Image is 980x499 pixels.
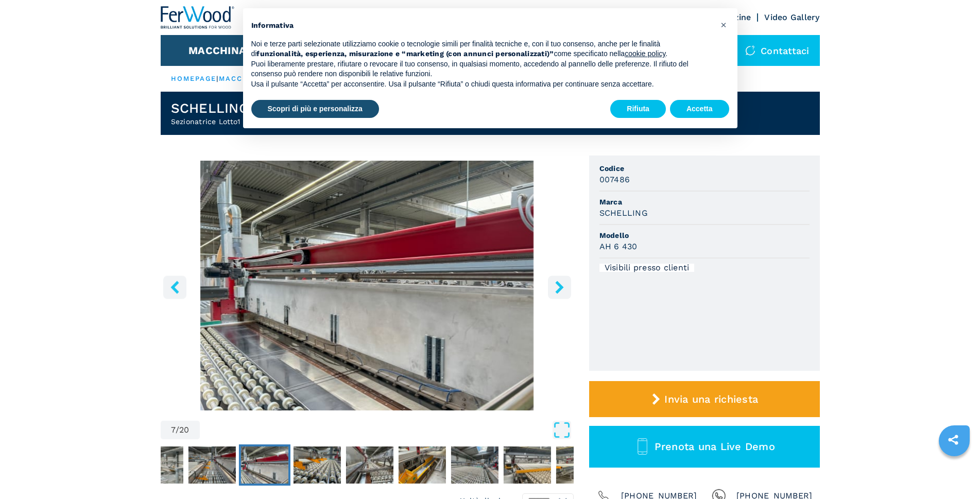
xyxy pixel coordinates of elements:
[745,45,755,56] img: Contattaci
[655,440,775,453] span: Prenota una Live Demo
[716,16,732,33] button: Chiudi questa informativa
[133,444,185,486] button: Go to Slide 5
[171,426,176,434] span: 7
[186,444,237,486] button: Go to Slide 6
[764,12,819,22] a: Video Gallery
[610,100,666,118] button: Rifiuta
[179,426,190,434] span: 20
[449,444,500,486] button: Go to Slide 11
[599,174,630,185] h3: 007486
[599,207,648,219] h3: SCHELLING
[548,276,571,299] button: right-button
[599,163,810,174] span: Codice
[171,116,324,127] h2: Sezionatrice Lotto1
[589,381,820,417] button: Invia una richiesta
[251,59,713,79] p: Puoi liberamente prestare, rifiutare o revocare il tuo consenso, in qualsiasi momento, accedendo ...
[251,39,713,59] p: Noi e terze parti selezionate utilizziamo cookie o tecnologie simili per finalità tecniche e, con...
[556,446,603,484] img: 430d367c7358bc97b9d7bb79f0cecf8c
[161,161,574,410] div: Go to Slide 7
[291,444,342,486] button: Go to Slide 8
[293,446,340,484] img: e96211e75bf7d755bd53a88b391334f2
[346,446,393,484] img: 1442cc6b1c419336d8554ba417fac87a
[251,21,713,31] h2: Informativa
[735,35,820,66] div: Contattaci
[171,100,324,116] h1: SCHELLING - AH 6 430
[501,444,553,486] button: Go to Slide 12
[238,444,290,486] button: Go to Slide 7
[503,446,551,484] img: cdf1e88e879f25c1de8c8862dea04b3b
[396,444,448,486] button: Go to Slide 10
[240,446,288,484] img: 0bb694e1f37e79cb38518ec5110ea78b
[599,197,810,207] span: Marca
[188,446,235,484] img: efd0d6858ad98c5a782e7afc6f100801
[599,240,638,252] h3: AH 6 430
[398,446,445,484] img: 81fd065a602661719ca2c23aa5ad282a
[720,19,727,31] span: ×
[940,427,966,453] a: sharethis
[161,161,574,410] img: Sezionatrice Lotto1 SCHELLING AH 6 430
[554,444,605,486] button: Go to Slide 13
[936,453,972,491] iframe: Chat
[171,75,217,82] a: HOMEPAGE
[216,75,218,82] span: |
[670,100,729,118] button: Accetta
[451,446,498,484] img: 198c5b08f0bb364f0703ea67f31503a0
[219,75,273,82] a: macchinari
[251,79,713,90] p: Usa il pulsante “Accetta” per acconsentire. Usa il pulsante “Rifiuta” o chiudi questa informativa...
[599,264,695,272] div: Visibili presso clienti
[664,393,758,405] span: Invia una richiesta
[343,444,395,486] button: Go to Slide 9
[625,49,665,58] a: cookie policy
[161,6,235,29] img: Ferwood
[251,100,379,118] button: Scopri di più e personalizza
[589,426,820,468] button: Prenota una Live Demo
[135,446,183,484] img: 01d0fee26ae563d509748fad32a7aacd
[599,230,810,240] span: Modello
[163,276,186,299] button: left-button
[176,426,179,434] span: /
[188,44,257,57] button: Macchinari
[256,49,554,58] strong: funzionalità, esperienza, misurazione e “marketing (con annunci personalizzati)”
[202,421,571,439] button: Open Fullscreen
